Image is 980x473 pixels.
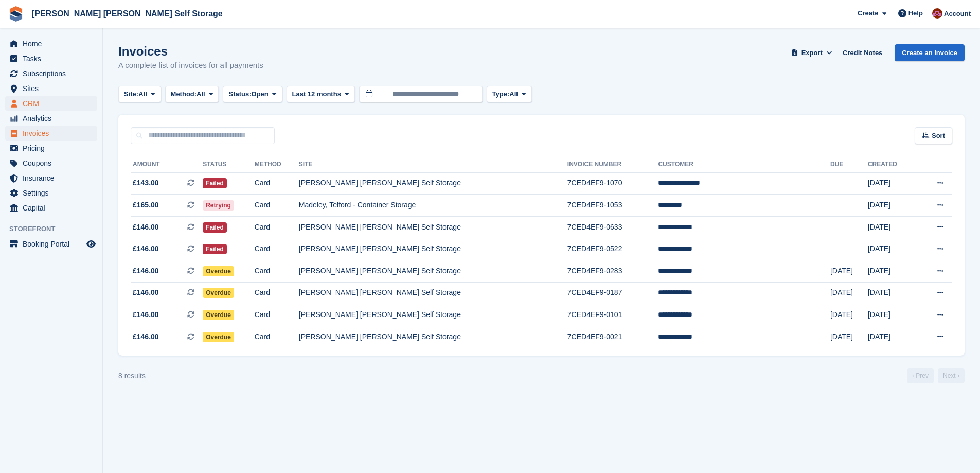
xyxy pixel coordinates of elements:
[299,304,567,326] td: [PERSON_NAME] [PERSON_NAME] Self Storage
[85,238,97,250] a: Preview store
[255,156,299,173] th: Method
[131,156,203,173] th: Amount
[868,156,917,173] th: Created
[255,172,299,195] td: Card
[255,238,299,260] td: Card
[299,282,567,304] td: [PERSON_NAME] [PERSON_NAME] Self Storage
[789,44,834,61] button: Export
[23,111,84,126] span: Analytics
[492,89,510,99] span: Type:
[509,89,518,99] span: All
[299,156,567,173] th: Site
[5,96,97,111] a: menu
[907,368,934,383] a: Previous
[299,172,567,195] td: [PERSON_NAME] [PERSON_NAME] Self Storage
[203,222,227,233] span: Failed
[118,371,146,381] div: 8 results
[23,81,84,96] span: Sites
[299,195,567,217] td: Madeley, Telford - Container Storage
[5,156,97,170] a: menu
[299,238,567,260] td: [PERSON_NAME] [PERSON_NAME] Self Storage
[5,51,97,66] a: menu
[858,8,878,19] span: Create
[23,186,84,200] span: Settings
[830,326,868,347] td: [DATE]
[868,216,917,238] td: [DATE]
[133,287,159,298] span: £146.00
[830,156,868,173] th: Due
[932,8,942,19] img: Ben Spickernell
[255,260,299,283] td: Card
[895,44,965,61] a: Create an Invoice
[868,195,917,217] td: [DATE]
[567,238,658,260] td: 7CED4EF9-0522
[203,310,234,320] span: Overdue
[567,282,658,304] td: 7CED4EF9-0187
[5,201,97,215] a: menu
[228,89,251,99] span: Status:
[8,6,24,22] img: stora-icon-8386f47178a22dfd0bd8f6a31ec36ba5ce8667c1dd55bd0f319d3a0aa187defe.svg
[165,86,219,103] button: Method: All
[23,66,84,81] span: Subscriptions
[938,368,965,383] a: Next
[932,131,945,141] span: Sort
[133,331,159,342] span: £146.00
[133,243,159,254] span: £146.00
[203,266,234,276] span: Overdue
[5,237,97,251] a: menu
[567,260,658,283] td: 7CED4EF9-0283
[5,66,97,81] a: menu
[252,89,269,99] span: Open
[5,186,97,200] a: menu
[171,89,197,99] span: Method:
[5,81,97,96] a: menu
[23,141,84,155] span: Pricing
[658,156,830,173] th: Customer
[255,304,299,326] td: Card
[203,178,227,188] span: Failed
[830,304,868,326] td: [DATE]
[801,48,823,58] span: Export
[23,156,84,170] span: Coupons
[905,368,967,383] nav: Page
[28,5,227,22] a: [PERSON_NAME] [PERSON_NAME] Self Storage
[5,111,97,126] a: menu
[5,37,97,51] a: menu
[118,60,263,72] p: A complete list of invoices for all payments
[133,266,159,276] span: £146.00
[944,9,971,19] span: Account
[203,332,234,342] span: Overdue
[908,8,923,19] span: Help
[567,326,658,347] td: 7CED4EF9-0021
[133,222,159,233] span: £146.00
[292,89,341,99] span: Last 12 months
[118,44,263,58] h1: Invoices
[203,200,234,211] span: Retrying
[138,89,147,99] span: All
[5,171,97,185] a: menu
[133,309,159,320] span: £146.00
[868,304,917,326] td: [DATE]
[255,282,299,304] td: Card
[203,288,234,298] span: Overdue
[5,126,97,141] a: menu
[299,326,567,347] td: [PERSON_NAME] [PERSON_NAME] Self Storage
[255,216,299,238] td: Card
[23,237,84,251] span: Booking Portal
[868,260,917,283] td: [DATE]
[868,282,917,304] td: [DATE]
[223,86,282,103] button: Status: Open
[203,244,227,254] span: Failed
[868,172,917,195] td: [DATE]
[197,89,205,99] span: All
[567,172,658,195] td: 7CED4EF9-1070
[868,326,917,347] td: [DATE]
[203,156,255,173] th: Status
[567,156,658,173] th: Invoice Number
[868,238,917,260] td: [DATE]
[487,86,532,103] button: Type: All
[23,96,84,111] span: CRM
[830,260,868,283] td: [DATE]
[118,86,161,103] button: Site: All
[124,89,138,99] span: Site:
